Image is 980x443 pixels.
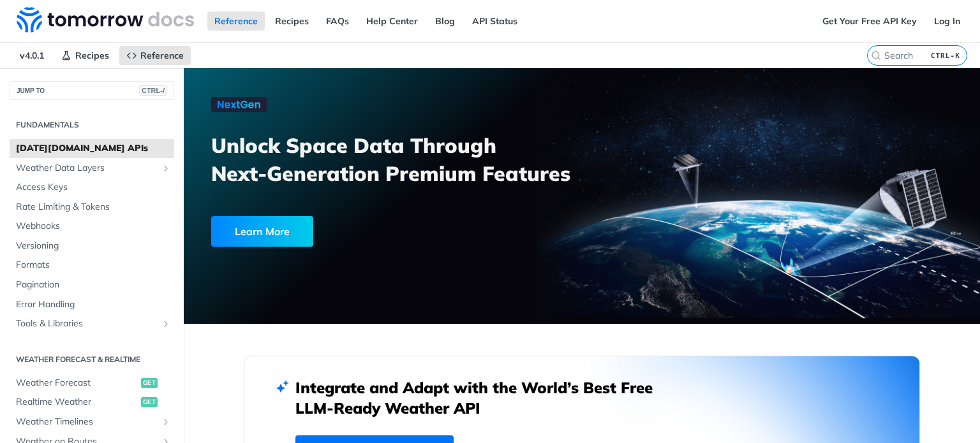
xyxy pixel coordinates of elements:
h3: Unlock Space Data Through Next-Generation Premium Features [211,131,596,187]
div: Learn More [211,216,313,247]
svg: Search [871,50,881,61]
span: Versioning [16,240,171,252]
a: Help Center [359,11,425,31]
button: JUMP TOCTRL-/ [10,81,174,100]
button: Show subpages for Tools & Libraries [161,319,171,329]
button: Show subpages for Weather Data Layers [161,163,171,173]
a: Get Your Free API Key [815,11,924,31]
h2: Integrate and Adapt with the World’s Best Free LLM-Ready Weather API [295,377,672,418]
span: Error Handling [16,298,171,311]
a: Error Handling [10,295,174,314]
button: Show subpages for Weather Timelines [161,417,171,427]
span: Weather Forecast [16,377,138,389]
a: Weather TimelinesShow subpages for Weather Timelines [10,412,174,432]
kbd: CTRL-K [928,49,963,62]
h2: Weather Forecast & realtime [10,354,174,365]
img: NextGen [211,97,267,112]
span: Pagination [16,279,171,291]
a: Webhooks [10,217,174,236]
span: CTRL-/ [139,85,167,96]
img: Tomorrow.io Weather API Docs [17,7,194,33]
span: [DATE][DOMAIN_NAME] APIs [16,142,171,155]
a: Tools & LibrariesShow subpages for Tools & Libraries [10,314,174,333]
span: Rate Limiting & Tokens [16,201,171,214]
span: Weather Data Layers [16,162,158,175]
a: Weather Data LayersShow subpages for Weather Data Layers [10,159,174,178]
span: Tools & Libraries [16,317,158,330]
a: Weather Forecastget [10,374,174,393]
span: v4.0.1 [13,46,51,65]
span: get [141,378,158,388]
a: Blog [428,11,462,31]
a: Versioning [10,236,174,256]
span: Recipes [75,50,109,61]
a: Formats [10,256,174,275]
a: Recipes [268,11,316,31]
a: Rate Limiting & Tokens [10,198,174,217]
a: Realtime Weatherget [10,393,174,412]
span: Realtime Weather [16,396,138,409]
span: Weather Timelines [16,416,158,428]
a: Recipes [54,46,116,65]
a: API Status [465,11,524,31]
h2: Fundamentals [10,119,174,131]
a: Reference [119,46,191,65]
span: Formats [16,259,171,272]
span: Access Keys [16,181,171,194]
a: [DATE][DOMAIN_NAME] APIs [10,139,174,158]
a: Pagination [10,275,174,294]
a: Log In [927,11,967,31]
a: Learn More [211,216,519,247]
a: Reference [207,11,265,31]
a: Access Keys [10,178,174,197]
span: get [141,397,158,407]
span: Webhooks [16,220,171,233]
span: Reference [140,50,184,61]
a: FAQs [319,11,356,31]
